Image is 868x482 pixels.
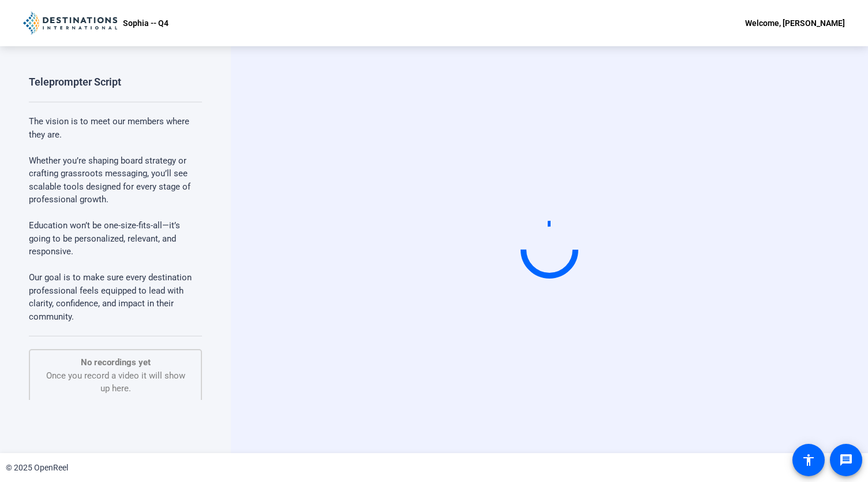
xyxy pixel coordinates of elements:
div: © 2025 OpenReel [6,462,68,474]
img: OpenReel logo [23,12,117,35]
p: Sophia -- Q4 [123,16,169,30]
p: The vision is to meet our members where they are. Whether you’re shaping board strategy or crafti... [29,115,202,323]
p: No recordings yet [42,356,189,369]
div: Welcome, [PERSON_NAME] [745,16,845,30]
div: Once you record a video it will show up here. [42,356,189,395]
div: Teleprompter Script [29,75,121,89]
mat-icon: message [839,453,853,467]
mat-icon: accessibility [802,453,815,467]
